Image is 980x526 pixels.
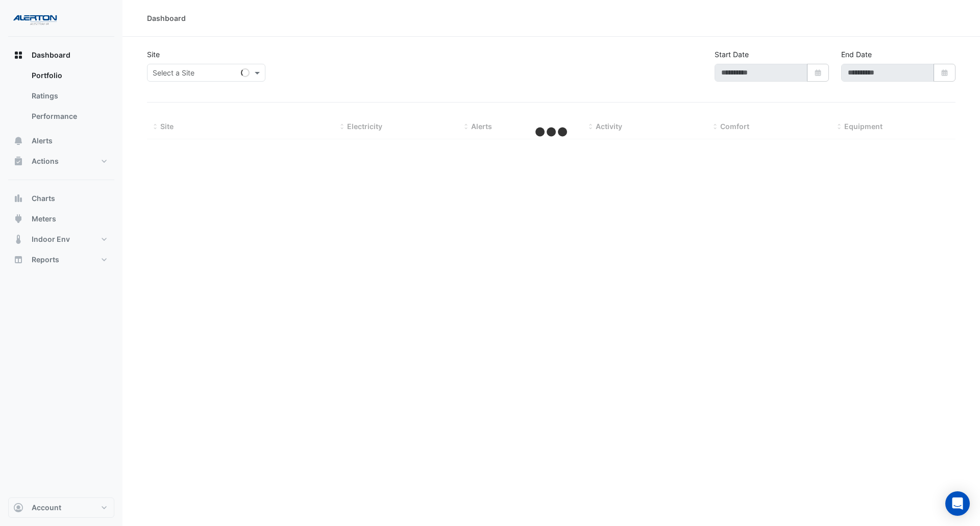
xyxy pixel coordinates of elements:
app-icon: Actions [13,156,23,166]
label: Site [147,49,160,60]
app-icon: Alerts [13,136,23,146]
button: Account [8,497,114,518]
span: Comfort [720,122,749,131]
app-icon: Reports [13,255,23,265]
span: Actions [32,156,59,166]
label: End Date [841,49,872,60]
span: Site [160,122,174,131]
app-icon: Indoor Env [13,234,23,244]
span: Activity [596,122,622,131]
app-icon: Dashboard [13,50,23,60]
button: Reports [8,249,114,270]
div: Dashboard [8,65,114,131]
span: Equipment [844,122,883,131]
button: Alerts [8,131,114,151]
span: Indoor Env [32,234,70,244]
span: Reports [32,255,59,265]
app-icon: Meters [13,214,23,224]
span: Dashboard [32,50,70,60]
button: Charts [8,188,114,209]
span: Meters [32,214,56,224]
button: Indoor Env [8,229,114,249]
span: Electricity [347,122,382,131]
a: Performance [23,106,114,127]
button: Dashboard [8,45,114,65]
a: Ratings [23,86,114,106]
div: Dashboard [147,13,186,23]
span: Alerts [32,136,53,146]
button: Meters [8,209,114,229]
img: Company Logo [12,8,58,29]
span: Account [32,503,61,513]
span: Charts [32,193,55,204]
span: Alerts [471,122,492,131]
button: Actions [8,151,114,171]
a: Portfolio [23,65,114,86]
label: Start Date [715,49,749,60]
div: Open Intercom Messenger [945,491,970,516]
app-icon: Charts [13,193,23,204]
